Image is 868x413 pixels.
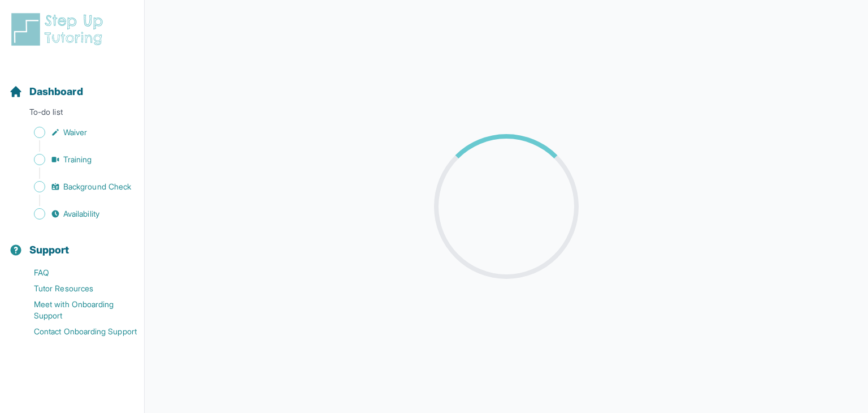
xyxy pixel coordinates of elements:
[5,66,140,104] button: Dashboard
[29,242,70,258] span: Support
[9,206,144,222] a: Availability
[63,181,131,192] span: Background Check
[9,124,144,140] a: Waiver
[9,324,144,339] a: Contact Onboarding Support
[9,84,83,100] a: Dashboard
[63,208,99,220] span: Availability
[9,152,144,167] a: Training
[9,265,144,281] a: FAQ
[9,296,144,324] a: Meet with Onboarding Support
[5,224,140,263] button: Support
[63,127,87,138] span: Waiver
[5,106,140,122] p: To-do list
[9,11,110,48] img: logo
[9,179,144,195] a: Background Check
[29,84,83,100] span: Dashboard
[63,154,92,165] span: Training
[9,281,144,296] a: Tutor Resources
